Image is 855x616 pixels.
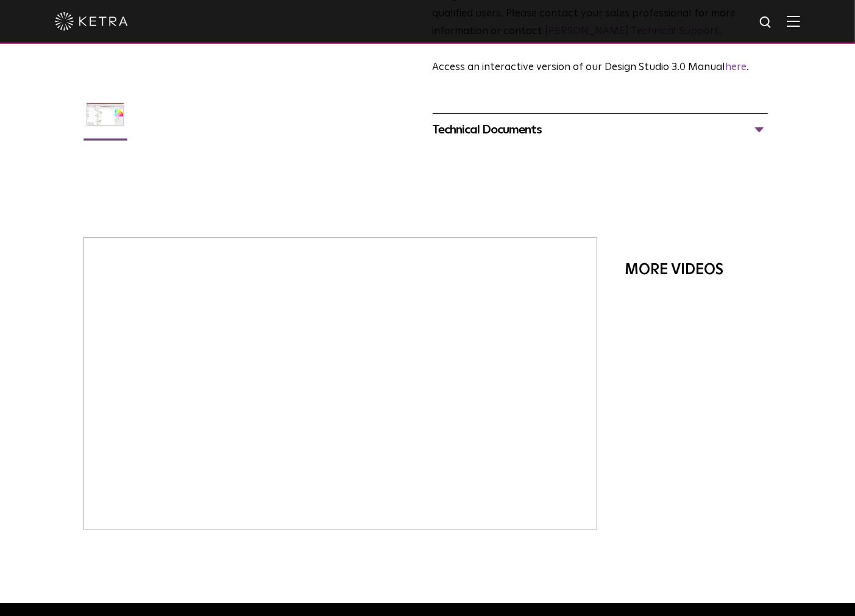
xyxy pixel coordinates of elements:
p: Access an interactive version of our Design Studio 3.0 Manual . [433,59,768,77]
a: here [726,62,747,73]
img: search icon [759,15,774,30]
img: Hamburger%20Nav.svg [787,15,800,27]
div: Technical Documents [433,120,768,140]
img: DS-2.0 [82,91,129,147]
div: More Videos [625,255,753,285]
img: ketra-logo-2019-white [55,12,128,30]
